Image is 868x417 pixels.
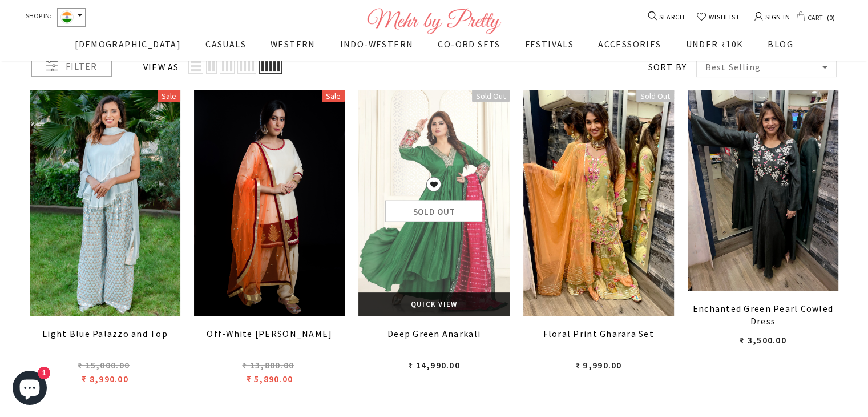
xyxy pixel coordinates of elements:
[768,37,793,61] a: BLOG
[143,61,179,73] label: View as
[358,90,509,316] a: Deep Green Anarkali
[207,328,332,339] span: Off-White [PERSON_NAME]
[705,61,818,73] span: Best Selling
[26,8,51,27] span: SHOP IN:
[205,37,246,61] a: CASUALS
[438,37,500,61] a: CO-ORD SETS
[387,328,481,339] span: Deep Green Anarkali
[31,56,112,77] div: Filter
[740,334,786,346] span: ₹ 3,500.00
[685,37,743,61] a: UNDER ₹10K
[598,37,661,61] a: ACCESSORIES
[525,38,574,50] span: FESTIVALS
[367,8,501,34] img: Logo Footer
[754,7,790,25] a: SIGN IN
[763,9,790,23] span: SIGN IN
[658,11,685,23] span: SEARCH
[575,359,622,371] span: ₹ 9,990.00
[194,327,345,356] a: Off-White [PERSON_NAME]
[598,38,661,50] span: ACCESSORIES
[30,327,180,356] a: Light Blue Palazzo and Top
[543,328,654,339] span: Floral Print Gharara Set
[271,37,316,61] a: WESTERN
[408,359,460,371] span: ₹ 14,990.00
[42,328,168,339] span: Light Blue Palazzo and Top
[523,327,674,356] a: Floral Print Gharara Set
[340,38,414,50] span: INDO-WESTERN
[9,371,50,408] inbox-online-store-chat: Shopify online store chat
[648,61,687,73] label: Sort by
[385,201,482,222] button: Sold Out
[438,38,500,50] span: CO-ORD SETS
[685,38,743,50] span: UNDER ₹10K
[688,302,838,331] a: Enchanted Green Pearl Cowled Dress
[246,373,293,384] span: ₹ 5,890.00
[706,11,740,23] span: WISHLIST
[82,373,128,384] span: ₹ 8,990.00
[78,359,130,371] span: ₹ 15,000.00
[340,37,414,61] a: INDO-WESTERN
[805,10,824,24] span: CART
[693,303,833,327] span: Enchanted Green Pearl Cowled Dress
[358,327,509,356] a: Deep Green Anarkali
[242,359,294,371] span: ₹ 13,800.00
[205,38,246,50] span: CASUALS
[411,299,458,309] span: Quick View
[271,38,316,50] span: WESTERN
[824,10,837,24] span: 0
[796,10,837,24] a: CART 0
[525,37,574,61] a: FESTIVALS
[358,292,509,316] a: Quick View
[768,38,793,50] span: BLOG
[75,37,181,61] a: [DEMOGRAPHIC_DATA]
[649,11,685,23] a: SEARCH
[696,11,740,23] a: WISHLIST
[75,38,181,50] span: [DEMOGRAPHIC_DATA]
